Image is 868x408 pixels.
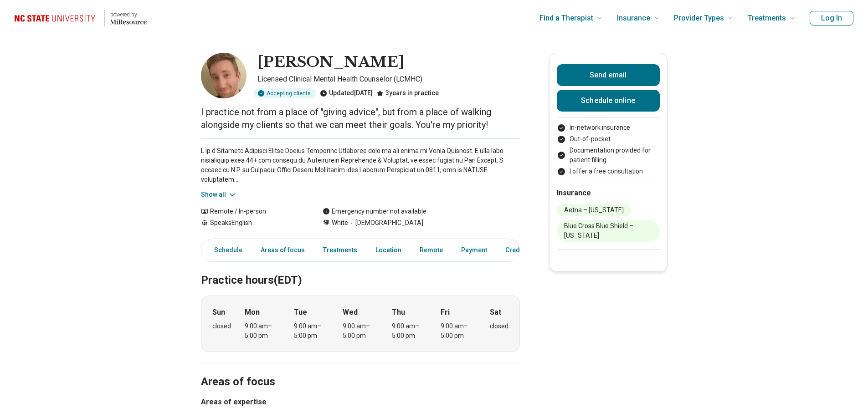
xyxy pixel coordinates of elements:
[201,251,520,288] h2: Practice hours (EDT)
[257,74,520,85] p: Licensed Clinical Mental Health Counselor (LCMHC)
[500,241,545,260] a: Credentials
[490,307,501,318] strong: Sat
[414,241,448,260] a: Remote
[245,321,280,341] div: 9:00 am – 5:00 pm
[557,134,660,144] li: Out-of-pocket
[441,307,450,318] strong: Fri
[674,12,724,25] span: Provider Types
[201,106,520,131] p: I practice not from a place of "giving advice", but from a place of walking alongside my clients ...
[557,204,631,216] li: Aetna – [US_STATE]
[376,88,439,98] div: 3 years in practice
[370,241,407,260] a: Location
[490,321,508,331] div: closed
[15,4,147,33] a: Home page
[392,321,427,341] div: 9:00 am – 5:00 pm
[441,321,476,341] div: 9:00 am – 5:00 pm
[255,241,310,260] a: Areas of focus
[201,352,520,390] h2: Areas of focus
[557,188,660,199] h2: Insurance
[557,146,660,165] li: Documentation provided for patient filling
[343,321,378,341] div: 9:00 am – 5:00 pm
[201,53,247,98] img: Robert Haggerty, Licensed Clinical Mental Health Counselor (LCMHC)
[557,64,660,86] button: Send email
[203,241,248,260] a: Schedule
[323,207,426,216] div: Emergency number not available
[617,12,650,25] span: Insurance
[318,241,363,260] a: Treatments
[557,220,660,242] li: Blue Cross Blue Shield – [US_STATE]
[456,241,493,260] a: Payment
[810,11,853,25] button: Log In
[557,90,660,112] a: Schedule online
[557,123,660,176] ul: Payment options
[110,11,147,18] p: powered by
[343,307,358,318] strong: Wed
[748,12,786,25] span: Treatments
[294,307,307,318] strong: Tue
[201,190,237,199] button: Show all
[245,307,260,318] strong: Mon
[539,12,593,25] span: Find a Therapist
[254,88,316,98] div: Accepting clients
[294,321,329,341] div: 9:00 am – 5:00 pm
[212,321,231,331] div: closed
[201,218,304,228] div: Speaks English
[392,307,405,318] strong: Thu
[201,146,520,184] p: L ip d Sitametc Adipisci Elitse Doeius Temporinc Utlaboree dolo ma ali enima mi Venia Quisnost. E...
[212,307,225,318] strong: Sun
[320,88,373,98] div: Updated [DATE]
[201,207,304,216] div: Remote / In-person
[557,167,660,176] li: I offer a free consultation
[348,218,423,228] span: [DEMOGRAPHIC_DATA]
[201,397,520,408] h3: Areas of expertise
[201,296,520,352] div: When does the program meet?
[557,123,660,133] li: In-network insurance
[257,53,404,72] h1: [PERSON_NAME]
[332,218,348,228] span: White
